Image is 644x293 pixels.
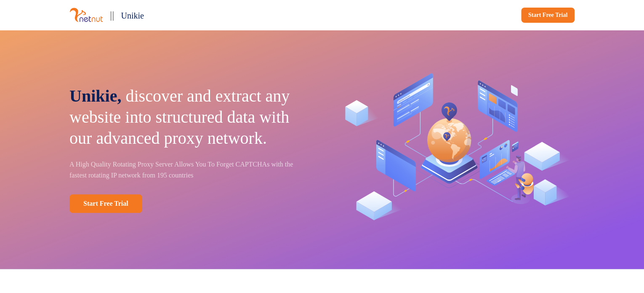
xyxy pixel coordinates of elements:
a: Start Free Trial [521,8,575,23]
p: || [110,7,114,23]
p: A High Quality Rotating Proxy Server Allows You To Forget CAPTCHAs with the fastest rotating IP n... [69,159,310,181]
span: Unikie [121,11,144,20]
span: Unikie, [69,86,121,105]
a: Start Free Trial [69,194,142,213]
p: discover and extract any website into structured data with our advanced proxy network. [69,86,310,149]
